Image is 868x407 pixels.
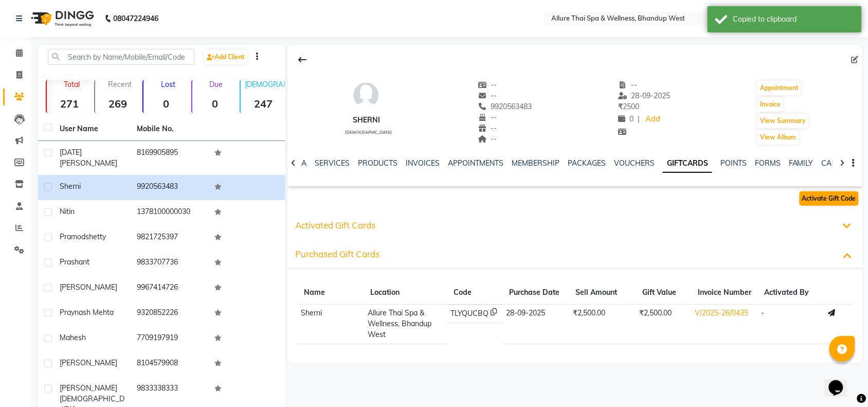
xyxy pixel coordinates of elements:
button: Activate Gift Code [800,191,859,206]
span: [PERSON_NAME] [60,158,117,168]
th: Sell Amount [570,281,636,305]
span: -- [478,123,497,133]
th: Invoice Number [692,281,758,305]
td: ₹2,500.00 [636,305,692,344]
span: praynash mehta [60,308,114,317]
a: MEMBERSHIP [512,158,559,168]
th: Code [447,281,503,305]
td: 8169905895 [131,141,208,175]
a: INVOICES [406,158,440,168]
th: Gift Value [636,281,692,305]
a: CARDS [822,158,847,168]
p: Lost [148,80,189,89]
a: PACKAGES [568,158,606,168]
a: APPOINTMENTS [448,158,503,168]
span: Mahesh [60,333,86,342]
button: Appointment [757,81,801,95]
span: V/2025-26/0435 [695,308,749,317]
a: FAMILY [789,158,813,168]
img: avatar [351,80,382,111]
span: TLYQUCBQ [451,308,489,319]
td: Sherni [298,305,364,344]
span: Nitin [60,207,75,216]
th: Activated By [758,281,825,305]
span: -- [618,80,638,90]
td: 9320852226 [131,301,208,326]
span: 9920563483 [478,102,532,111]
span: -- [478,134,497,144]
th: User Name [53,117,131,141]
input: Search by Name/Mobile/Email/Code [48,49,194,65]
span: Prashant [60,257,89,267]
span: [DEMOGRAPHIC_DATA] [345,130,392,135]
a: Add [644,112,662,127]
span: 28-09-2025 [618,91,671,100]
td: 9833707736 [131,251,208,276]
span: Allure Thai Spa & Wellness, Bhandup West [368,308,431,339]
a: FORMS [755,158,781,168]
th: Purchase Date [503,281,569,305]
th: Name [298,281,364,305]
span: [DATE] [60,148,82,157]
div: Back to Client [292,50,313,69]
a: SERVICES [315,158,350,168]
button: View Summary [757,114,808,128]
strong: 271 [47,97,92,110]
strong: 0 [143,97,189,110]
span: [PERSON_NAME] [60,358,117,367]
td: ₹2,500.00 [570,305,636,344]
span: shetty [85,232,106,241]
iframe: chat widget [825,366,858,397]
a: GIFTCARDS [663,154,712,173]
span: 2500 [618,102,639,111]
span: Sherni [60,182,81,191]
span: | [638,114,640,125]
th: Mobile No. [131,117,208,141]
img: logo [26,4,97,33]
a: Add Client [204,50,247,64]
div: Copied to clipboard [733,14,854,25]
strong: 247 [241,97,286,110]
p: Total [51,80,92,89]
button: Invoice [757,97,783,112]
p: Due [194,80,238,89]
strong: 269 [95,97,140,110]
span: Activated Gift Cards [295,220,375,231]
th: Location [365,281,448,305]
td: 9967414726 [131,276,208,301]
td: 1378100000030 [131,200,208,225]
td: 9821725397 [131,225,208,251]
b: 08047224946 [113,4,158,33]
a: POINTS [720,158,747,168]
strong: 0 [192,97,238,110]
p: Recent [99,80,140,89]
span: -- [478,80,497,90]
a: PRODUCTS [358,158,397,168]
span: Pramod [60,232,85,241]
td: 9920563483 [131,175,208,200]
span: -- [478,91,497,100]
button: View Album [757,130,799,145]
td: 7709197919 [131,326,208,351]
p: [DEMOGRAPHIC_DATA] [245,80,286,89]
td: 8104579908 [131,351,208,377]
span: ₹ [618,102,623,111]
span: -- [478,113,497,122]
div: Sherni [341,115,392,126]
span: Purchased Gift Cards [295,249,379,259]
td: 28-09-2025 [503,305,569,344]
span: 0 [618,114,634,123]
span: [PERSON_NAME] [60,282,117,292]
a: VOUCHERS [614,158,655,168]
span: - [762,308,765,317]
